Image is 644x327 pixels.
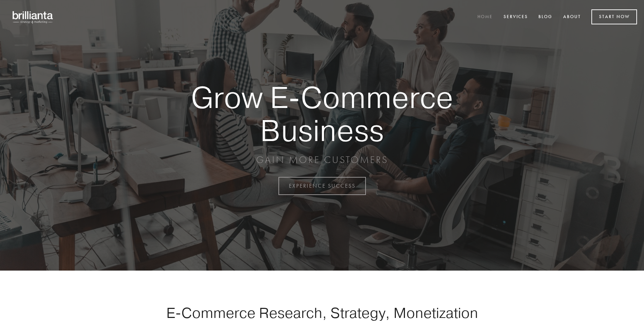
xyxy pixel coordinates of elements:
a: Home [473,11,497,23]
a: Blog [534,11,557,23]
img: brillianta - research, strategy, marketing [7,7,59,27]
strong: Grow E-Commerce Business [167,81,477,147]
a: Services [499,11,532,23]
h1: E-Commerce Research, Strategy, Monetization [144,304,500,321]
p: GAIN MORE CUSTOMERS [167,154,477,166]
a: Start Now [591,9,637,24]
a: EXPERIENCE SUCCESS [278,177,366,195]
a: About [559,11,585,23]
